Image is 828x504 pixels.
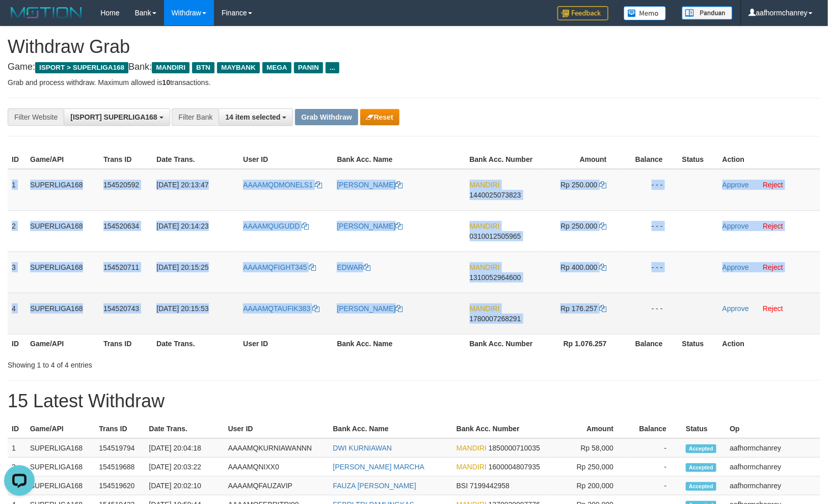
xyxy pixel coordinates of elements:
[337,222,403,230] a: [PERSON_NAME]
[550,419,629,438] th: Amount
[8,438,26,458] td: 1
[26,210,99,251] td: SUPERLIGA168
[686,444,716,453] span: Accepted
[8,293,26,334] td: 4
[337,263,370,271] a: EDWAR
[145,419,224,438] th: Date Trans.
[337,304,403,313] a: [PERSON_NAME]
[726,477,820,495] td: aafhormchanrey
[152,150,239,169] th: Date Trans.
[682,419,726,438] th: Status
[763,222,783,230] a: Reject
[295,109,358,125] button: Grab Withdraw
[8,5,85,20] img: MOTION_logo.png
[8,108,64,126] div: Filter Website
[686,463,716,472] span: Accepted
[723,181,749,189] a: Approve
[560,222,597,230] span: Rp 250.000
[26,293,99,334] td: SUPERLIGA168
[470,232,521,240] span: Copy 0310012505965 to clipboard
[457,482,468,490] span: BSI
[95,438,145,458] td: 154519794
[333,334,465,353] th: Bank Acc. Name
[8,77,820,88] p: Grab and process withdraw. Maximum allowed is transactions.
[629,419,682,438] th: Balance
[243,263,316,271] a: AAAAMQFIGHT345
[726,438,820,458] td: aafhormchanrey
[337,181,403,189] a: [PERSON_NAME]
[457,444,487,452] span: MANDIRI
[8,150,26,169] th: ID
[718,334,820,353] th: Action
[538,150,622,169] th: Amount
[224,458,329,477] td: AAAAMQNIXX0
[470,263,500,271] span: MANDIRI
[217,62,260,73] span: MAYBANK
[686,482,716,491] span: Accepted
[26,251,99,293] td: SUPERLIGA168
[726,419,820,438] th: Op
[622,293,678,334] td: - - -
[470,181,500,189] span: MANDIRI
[26,438,95,458] td: SUPERLIGA168
[162,78,170,87] strong: 10
[8,210,26,251] td: 2
[466,150,538,169] th: Bank Acc. Number
[103,222,139,230] span: 154520634
[763,304,783,313] a: Reject
[8,458,26,477] td: 2
[560,181,597,189] span: Rp 250.000
[678,150,718,169] th: Status
[224,438,329,458] td: AAAAMQKURNIAWANNN
[466,334,538,353] th: Bank Acc. Number
[629,477,682,495] td: -
[243,304,310,313] span: AAAAMQTAUFIK383
[103,263,139,271] span: 154520711
[489,444,540,452] span: Copy 1850000710035 to clipboard
[152,334,239,353] th: Date Trans.
[8,62,820,72] h4: Game: Bank:
[470,315,521,323] span: Copy 1780007268291 to clipboard
[8,419,26,438] th: ID
[145,477,224,495] td: [DATE] 20:02:10
[718,150,820,169] th: Action
[95,458,145,477] td: 154519688
[470,222,500,230] span: MANDIRI
[156,181,208,189] span: [DATE] 20:13:47
[4,4,35,35] button: Open LiveChat chat widget
[225,113,280,121] span: 14 item selected
[224,419,329,438] th: User ID
[470,482,510,490] span: Copy 7199442958 to clipboard
[550,438,629,458] td: Rp 58,000
[95,419,145,438] th: Trans ID
[470,191,521,199] span: Copy 1440025073823 to clipboard
[294,62,323,73] span: PANIN
[243,222,300,230] span: AAAAMQUGUDD
[262,62,291,73] span: MEGA
[600,181,607,189] a: Copy 250000 to clipboard
[103,181,139,189] span: 154520592
[243,222,309,230] a: AAAAMQUGUDD
[333,463,424,471] a: [PERSON_NAME] MARCHA
[329,419,452,438] th: Bank Acc. Name
[550,477,629,495] td: Rp 200,000
[333,444,392,452] a: DWI KURNIAWAN
[35,62,128,73] span: ISPORT > SUPERLIGA168
[8,334,26,353] th: ID
[156,304,208,313] span: [DATE] 20:15:53
[239,150,333,169] th: User ID
[243,304,319,313] a: AAAAMQTAUFIK383
[560,263,597,271] span: Rp 400.000
[726,458,820,477] td: aafhormchanrey
[224,477,329,495] td: AAAAMQFAUZAVIP
[99,150,152,169] th: Trans ID
[156,222,208,230] span: [DATE] 20:14:23
[26,334,99,353] th: Game/API
[470,273,521,282] span: Copy 1310052964600 to clipboard
[172,108,219,126] div: Filter Bank
[333,482,416,490] a: FAUZA [PERSON_NAME]
[763,263,783,271] a: Reject
[629,458,682,477] td: -
[624,6,666,20] img: Button%20Memo.svg
[145,438,224,458] td: [DATE] 20:04:18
